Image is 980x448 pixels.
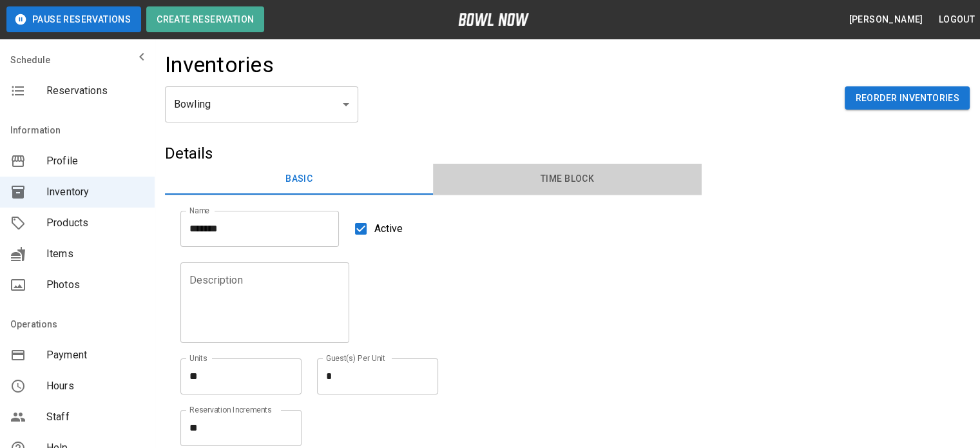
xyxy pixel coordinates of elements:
[6,6,141,32] button: Pause Reservations
[46,184,144,200] span: Inventory
[46,409,144,425] span: Staff
[165,164,702,195] div: basic tabs example
[46,246,144,262] span: Items
[165,164,433,195] button: Basic
[46,378,144,394] span: Hours
[374,221,403,237] span: Active
[46,277,144,293] span: Photos
[934,8,980,32] button: Logout
[46,83,144,99] span: Reservations
[165,52,274,79] h4: Inventories
[458,13,529,26] img: logo
[843,8,928,32] button: [PERSON_NAME]
[46,347,144,363] span: Payment
[433,164,701,195] button: Time Block
[46,153,144,169] span: Profile
[165,143,702,164] h5: Details
[165,86,358,122] div: Bowling
[845,86,970,110] button: Reorder Inventories
[46,215,144,231] span: Products
[146,6,264,32] button: Create Reservation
